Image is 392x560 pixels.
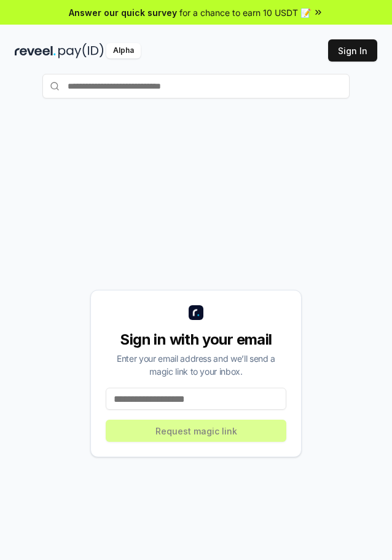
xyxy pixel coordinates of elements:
div: Alpha [106,43,141,58]
img: reveel_dark [15,43,56,58]
div: Enter your email address and we’ll send a magic link to your inbox. [106,352,286,378]
button: Sign In [328,39,377,62]
img: pay_id [58,43,104,58]
span: for a chance to earn 10 USDT 📝 [179,6,311,19]
span: Answer our quick survey [69,6,177,19]
img: logo_small [189,305,203,320]
div: Sign in with your email [106,330,286,350]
